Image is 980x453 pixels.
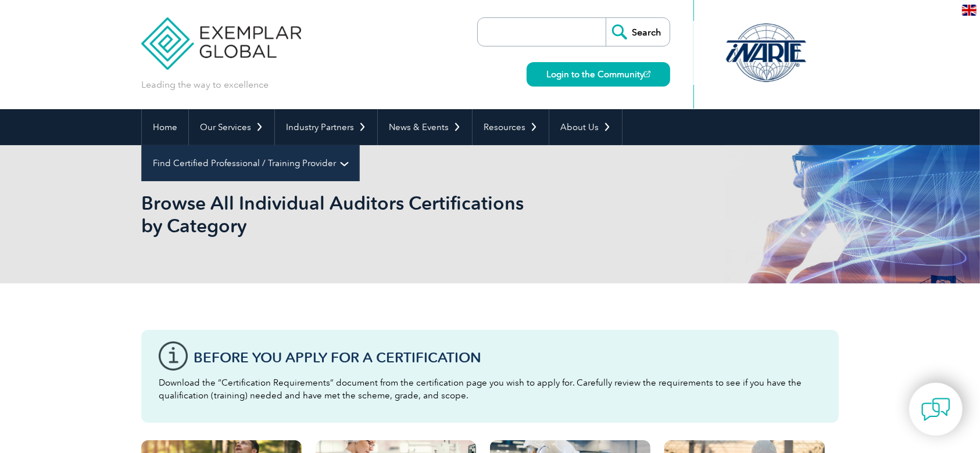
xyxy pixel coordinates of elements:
[142,109,188,145] a: Home
[921,395,950,424] img: contact-chat.png
[527,62,670,87] a: Login to the Community
[141,192,588,237] h1: Browse All Individual Auditors Certifications by Category
[606,18,670,46] input: Search
[378,109,472,145] a: News & Events
[189,109,274,145] a: Our Services
[142,145,359,181] a: Find Certified Professional / Training Provider
[962,5,977,16] img: en
[275,109,377,145] a: Industry Partners
[194,350,821,365] h3: Before You Apply For a Certification
[141,78,269,91] p: Leading the way to excellence
[473,109,549,145] a: Resources
[549,109,622,145] a: About Us
[644,71,650,77] img: open_square.png
[159,376,821,402] p: Download the “Certification Requirements” document from the certification page you wish to apply ...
